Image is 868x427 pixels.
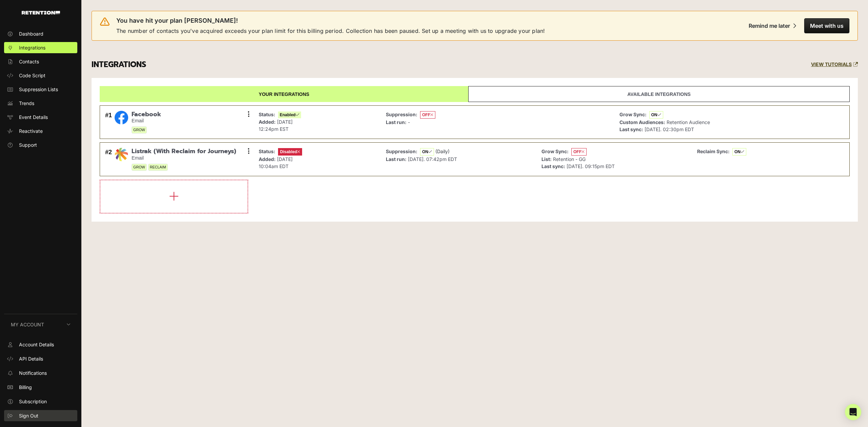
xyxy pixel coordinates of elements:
[259,111,275,117] strong: Status:
[420,111,435,119] span: OFF
[4,314,77,335] button: My Account
[132,155,236,161] small: Email
[697,148,730,154] strong: Reclaim Sync:
[105,111,112,134] div: #1
[259,119,276,125] strong: Added:
[105,148,112,171] div: #2
[259,119,293,132] span: [DATE] 12:24pm EST
[19,44,45,51] span: Integrations
[541,148,569,154] strong: Grow Sync:
[619,111,647,117] strong: Grow Sync:
[749,22,790,29] div: Remind me later
[4,396,77,407] a: Subscription
[116,17,238,25] span: You have hit your plan [PERSON_NAME]!
[132,111,161,118] span: Facebook
[22,11,60,15] img: Retention.com
[278,111,301,118] span: Enabled
[571,148,587,156] span: OFF
[19,369,47,377] span: Notifications
[4,111,77,123] a: Event Details
[468,86,850,102] a: Available integrations
[4,98,77,109] a: Trends
[19,398,47,405] span: Subscription
[386,119,407,125] strong: Last run:
[92,60,146,69] h3: INTEGRATIONS
[4,410,77,421] a: Sign Out
[619,119,665,125] strong: Custom Audiences:
[100,86,468,102] a: Your integrations
[732,148,746,156] span: ON
[386,148,417,154] strong: Suppression:
[386,156,407,162] strong: Last run:
[4,139,77,150] a: Support
[420,148,434,156] span: ON
[19,58,39,65] span: Contacts
[408,156,457,162] span: [DATE]. 07:42pm EDT
[19,72,45,79] span: Code Script
[19,341,54,348] span: Account Details
[4,353,77,364] a: API Details
[116,27,545,35] span: The number of contacts you've acquired exceeds your plan limit for this billing period. Collectio...
[4,84,77,95] a: Suppression Lists
[132,164,147,171] span: GROW
[804,18,849,33] button: Meet with us
[132,118,161,124] small: Email
[19,384,32,391] span: Billing
[541,163,565,169] strong: Last sync:
[19,114,48,121] span: Event Details
[19,127,43,135] span: Reactivate
[115,111,128,124] img: Facebook
[259,148,275,154] strong: Status:
[619,126,643,132] strong: Last sync:
[4,367,77,379] a: Notifications
[4,339,77,350] a: Account Details
[148,164,168,171] span: RECLAIM
[259,156,276,162] strong: Added:
[435,148,450,154] span: (Daily)
[132,148,236,155] span: Listrak (With Reclaim for Journeys)
[649,111,663,119] span: ON
[19,100,34,107] span: Trends
[4,56,77,67] a: Contacts
[19,141,37,148] span: Support
[4,42,77,53] a: Integrations
[4,28,77,39] a: Dashboard
[132,126,147,134] span: GROW
[278,148,302,156] span: Disabled
[811,62,858,67] a: VIEW TUTORIALS
[553,156,586,162] span: Retention - GG
[19,30,43,37] span: Dashboard
[567,163,615,169] span: [DATE]. 09:15pm EDT
[4,125,77,137] a: Reactivate
[19,86,58,93] span: Suppression Lists
[541,156,552,162] strong: List:
[4,382,77,393] a: Billing
[743,18,802,33] button: Remind me later
[19,355,43,362] span: API Details
[667,119,710,125] span: Retention Audience
[645,126,694,132] span: [DATE]. 02:30pm EDT
[4,70,77,81] a: Code Script
[11,321,44,328] span: My Account
[845,404,861,420] div: Open Intercom Messenger
[115,148,128,161] img: Listrak (With Reclaim for Journeys)
[408,119,410,125] span: -
[19,412,38,419] span: Sign Out
[386,111,417,117] strong: Suppression:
